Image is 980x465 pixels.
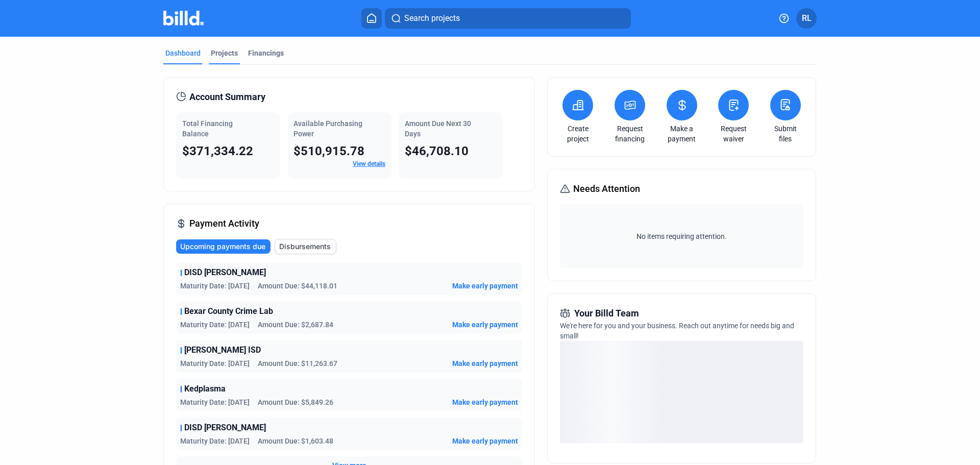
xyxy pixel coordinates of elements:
[163,11,204,26] img: Billd Company Logo
[180,281,250,291] span: Maturity Date: [DATE]
[180,320,250,330] span: Maturity Date: [DATE]
[716,124,751,144] a: Request waiver
[353,160,385,167] a: View details
[574,306,639,321] span: Your Billd Team
[293,144,364,158] span: $510,915.78
[184,305,273,317] span: Bexar County Crime Lab
[275,239,336,254] button: Disbursements
[452,320,518,330] button: Make early payment
[664,124,700,144] a: Make a payment
[184,344,261,356] span: [PERSON_NAME] ISD
[452,436,518,446] button: Make early payment
[560,322,794,340] span: We're here for you and your business. Reach out anytime for needs big and small!
[180,436,250,446] span: Maturity Date: [DATE]
[258,320,333,330] span: Amount Due: $2,687.84
[768,124,803,144] a: Submit files
[258,358,337,369] span: Amount Due: $11,263.67
[248,48,284,58] div: Financings
[573,182,640,196] span: Needs Attention
[564,231,799,241] span: No items requiring attention.
[405,144,469,158] span: $46,708.10
[405,119,471,138] span: Amount Due Next 30 Days
[258,397,333,407] span: Amount Due: $5,849.26
[165,48,201,58] div: Dashboard
[184,383,226,395] span: Kedplasma
[184,422,266,434] span: DISD [PERSON_NAME]
[293,119,362,138] span: Available Purchasing Power
[258,436,333,446] span: Amount Due: $1,603.48
[404,12,460,25] span: Search projects
[258,281,337,291] span: Amount Due: $44,118.01
[560,124,596,144] a: Create project
[180,358,250,369] span: Maturity Date: [DATE]
[279,241,331,252] span: Disbursements
[802,12,812,25] span: RL
[560,341,803,443] div: loading
[180,397,250,407] span: Maturity Date: [DATE]
[189,90,265,104] span: Account Summary
[184,266,266,279] span: DISD [PERSON_NAME]
[176,239,271,254] button: Upcoming payments due
[452,397,518,407] button: Make early payment
[211,48,238,58] div: Projects
[452,358,518,369] button: Make early payment
[180,241,265,252] span: Upcoming payments due
[182,119,233,138] span: Total Financing Balance
[189,216,259,231] span: Payment Activity
[796,8,817,29] button: RL
[385,8,631,29] button: Search projects
[612,124,648,144] a: Request financing
[452,281,518,291] button: Make early payment
[182,144,253,158] span: $371,334.22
